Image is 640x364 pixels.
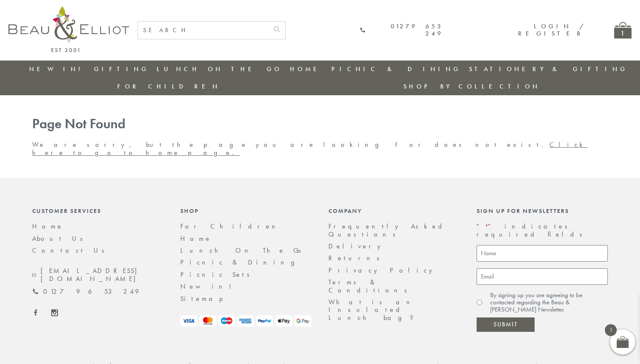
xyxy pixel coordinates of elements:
input: Name [477,245,608,262]
input: SEARCH [138,22,268,39]
img: payment-logos.png [180,315,312,327]
a: Home [290,65,324,73]
a: Home [32,222,63,231]
a: New in! [29,65,86,73]
a: Login / Register [518,22,585,38]
div: Sign up for newsletters [477,207,608,214]
a: Terms & Conditions [328,278,413,294]
a: Sitemap [180,294,234,303]
div: Customer Services [32,207,163,214]
h1: Page Not Found [32,116,608,132]
a: Shop by collection [403,82,540,91]
a: Stationery & Gifting [469,65,628,73]
div: We are sorry, but the page you are looking for does not exist. [24,116,616,157]
a: For Children [117,82,220,91]
label: By signing up you are agreeing to be contacted regarding the Beau & [PERSON_NAME] Newsletter. [490,292,608,314]
a: Picnic Sets [180,270,255,279]
a: Contact Us [32,246,110,255]
a: Picnic & Dining [331,65,461,73]
a: 1 [614,22,632,39]
a: Lunch On The Go [180,246,306,255]
input: Email [477,268,608,285]
a: About Us [32,234,88,243]
a: Delivery [328,242,385,251]
a: Frequently Asked Questions [328,222,447,238]
a: New in! [180,282,237,291]
a: Privacy Policy [328,266,437,275]
div: Company [328,207,460,214]
a: 01279 653 249 [32,288,139,295]
img: logo [8,6,129,52]
a: Home [180,234,212,243]
a: Returns [328,254,385,262]
a: What is an Insulated Lunch bag? [328,298,420,322]
a: For Children [180,222,282,231]
a: 01279 653 249 [360,23,443,38]
a: Gifting [94,65,149,73]
a: Click here to go to home page. [32,140,588,157]
div: Shop [180,207,312,214]
input: Submit [477,317,535,332]
p: " " indicates required fields [477,223,608,238]
a: Picnic & Dining [180,258,303,267]
a: [EMAIL_ADDRESS][DOMAIN_NAME] [32,267,163,283]
a: Lunch On The Go [157,65,282,73]
span: 1 [605,324,617,336]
